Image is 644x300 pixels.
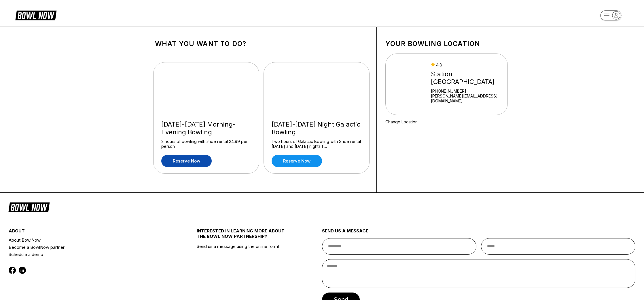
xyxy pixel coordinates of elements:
a: Reserve now [272,155,322,167]
div: Station [GEOGRAPHIC_DATA] [431,70,505,86]
a: Become a BowlNow partner [9,244,165,251]
div: [DATE]-[DATE] Night Galactic Bowling [272,121,361,136]
div: [DATE]-[DATE] Morning-Evening Bowling [161,121,251,136]
div: [PHONE_NUMBER] [431,89,505,93]
a: Change Location [385,119,418,124]
img: Station 300 Bluffton [393,63,426,106]
div: send us a message [322,228,635,238]
div: Two hours of Galactic Bowling with Shoe rental [DATE] and [DATE] nights f ... [272,139,361,149]
img: Friday-Sunday Morning-Evening Bowling [154,62,260,114]
div: 2 hours of bowling with shoe rental 24.99 per person [161,139,251,149]
a: [PERSON_NAME][EMAIL_ADDRESS][DOMAIN_NAME] [431,93,505,103]
div: INTERESTED IN LEARNING MORE ABOUT THE BOWL NOW PARTNERSHIP? [197,228,291,244]
a: Schedule a demo [9,251,165,258]
a: Reserve now [161,155,212,167]
div: 4.8 [431,62,505,67]
h1: Your bowling location [385,40,508,48]
img: Friday-Saturday Night Galactic Bowling [264,62,370,114]
div: about [9,228,165,236]
h1: What you want to do? [155,40,368,48]
a: About BowlNow [9,236,165,244]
